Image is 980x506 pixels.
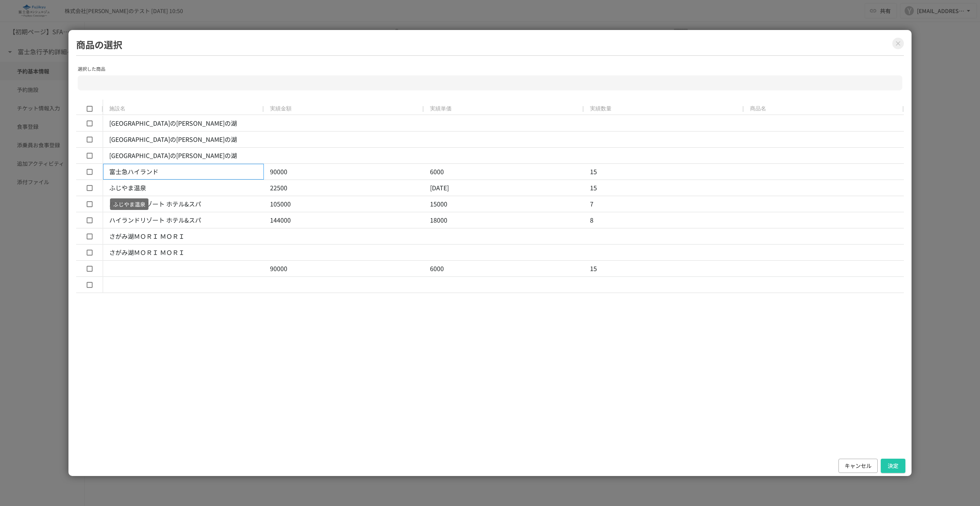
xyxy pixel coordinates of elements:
[78,65,902,72] p: 選択した商品
[113,200,145,208] p: ふじやま温泉
[270,183,418,193] p: 22500
[590,167,738,177] p: 15
[76,38,903,56] h2: 商品の選択
[590,105,612,112] span: 実績数量
[590,183,738,193] p: 15
[109,151,257,161] p: [GEOGRAPHIC_DATA]の[PERSON_NAME]の湖
[109,135,257,145] p: [GEOGRAPHIC_DATA]の[PERSON_NAME]の湖
[109,105,125,112] span: 施設名
[109,118,257,128] p: [GEOGRAPHIC_DATA]の[PERSON_NAME]の湖
[109,199,257,209] p: ハイランドリゾート ホテル&スパ
[270,167,418,177] p: 90000
[750,105,766,112] span: 商品名
[109,167,257,177] p: 富士急ハイランド
[892,38,904,49] button: Close modal
[430,199,578,209] p: 15000
[590,199,738,209] p: 7
[109,215,257,225] p: ハイランドリゾート ホテル&スパ
[590,264,738,274] p: 15
[430,215,578,225] p: 18000
[270,199,418,209] p: 105000
[881,459,905,473] button: 決定
[430,105,452,112] span: 実績単価
[109,183,257,193] p: ふじやま温泉
[270,105,292,112] span: 実績金額
[109,248,257,258] p: さがみ湖ＭＯＲＩ ＭＯＲＩ
[838,459,878,473] button: キャンセル
[430,264,578,274] p: 6000
[270,215,418,225] p: 144000
[590,215,738,225] p: 8
[430,183,578,193] p: [DATE]
[109,231,257,241] p: さがみ湖ＭＯＲＩ ＭＯＲＩ
[430,167,578,177] p: 6000
[270,264,418,274] p: 90000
